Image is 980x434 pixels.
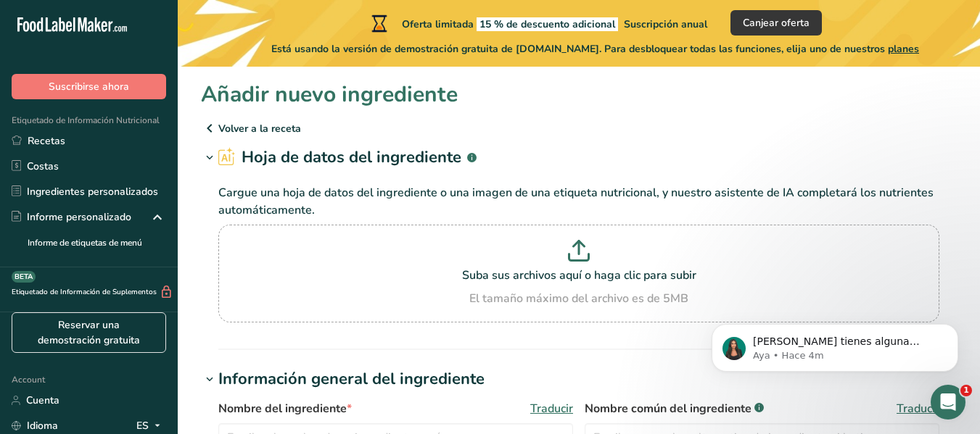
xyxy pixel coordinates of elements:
[218,146,477,170] h2: Hoja de datos del ingrediente
[12,209,131,225] div: Informe personalizado
[931,385,965,420] iframe: Intercom live chat
[624,17,707,31] span: Suscripción anual
[530,400,573,417] span: Traducir
[477,17,618,31] span: 15 % de descuento adicional
[218,367,485,391] div: Información general del ingrediente
[730,10,822,36] button: Canjear oferta
[49,79,129,94] span: Suscribirse ahora
[271,41,919,57] span: Está usando la versión de demostración gratuita de [DOMAIN_NAME]. Para desbloquear todas las func...
[222,290,936,307] div: El tamaño máximo del archivo es de 5MB
[12,74,166,99] button: Suscribirse ahora
[690,293,980,395] iframe: Intercom notifications mensaje
[897,400,939,417] span: Traducir
[960,385,972,396] span: 1
[888,42,919,56] span: planes
[585,400,764,417] span: Nombre común del ingrediente
[218,184,939,219] p: Cargue una hoja de datos del ingrediente o una imagen de una etiqueta nutricional, y nuestro asis...
[201,120,957,137] p: Volver a la receta
[201,78,458,111] h1: Añadir nuevo ingrediente
[743,15,810,30] span: Canjear oferta
[12,312,166,353] a: Reservar una demostración gratuita
[222,267,936,284] p: Suba sus archivos aquí o haga clic para subir
[12,271,36,283] div: BETA
[368,14,707,32] div: Oferta limitada
[218,400,352,417] span: Nombre del ingrediente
